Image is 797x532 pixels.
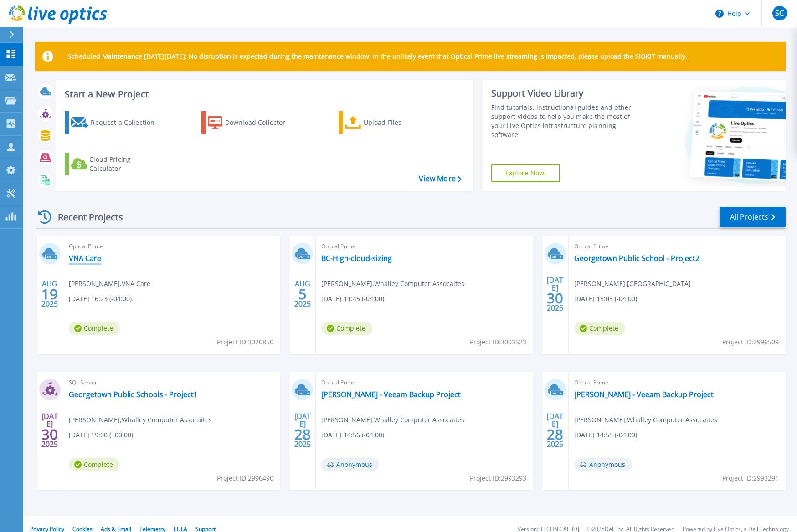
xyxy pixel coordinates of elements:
div: Support Video Library [491,87,645,99]
a: Georgetown Public School - Project2 [574,254,699,263]
span: [PERSON_NAME] , [GEOGRAPHIC_DATA] [574,279,691,289]
a: BC-High-cloud-sizing [321,254,392,263]
span: 28 [294,430,311,438]
span: [PERSON_NAME] , VNA Care [69,279,150,289]
a: Georgetown Public Schools - Project1 [69,390,198,399]
span: [PERSON_NAME] , Whalley Computer Assocaites [69,415,212,425]
span: 5 [298,290,307,298]
span: [DATE] 19:00 (+00:00) [69,430,133,440]
a: [PERSON_NAME] - Veeam Backup Project [321,390,461,399]
div: Find tutorials, instructional guides and other support videos to help you make the most of your L... [491,103,645,139]
span: Project ID: 3003523 [470,337,526,347]
span: Project ID: 2996490 [217,473,273,483]
a: Explore Now! [491,164,560,182]
span: [DATE] 14:55 (-04:00) [574,430,637,440]
span: [DATE] 16:23 (-04:00) [69,294,132,304]
div: Request a Collection [91,113,164,132]
span: SQL Server [69,378,275,388]
span: Project ID: 2993291 [722,473,779,483]
span: [DATE] 14:56 (-04:00) [321,430,384,440]
span: [DATE] 11:45 (-04:00) [321,294,384,304]
span: 30 [547,294,563,302]
div: [DATE] 2025 [41,414,58,447]
span: Anonymous [574,458,632,471]
span: Optical Prime [69,241,275,251]
span: Optical Prime [321,378,527,388]
a: Download Collector [201,111,303,134]
span: Complete [69,458,120,471]
span: Project ID: 2993293 [470,473,526,483]
a: Request a Collection [65,111,166,134]
div: [DATE] 2025 [294,414,311,447]
span: Optical Prime [574,241,780,251]
span: Complete [69,322,120,335]
a: [PERSON_NAME] - Veeam Backup Project [574,390,714,399]
span: Project ID: 3020850 [217,337,273,347]
span: Complete [574,322,625,335]
a: VNA Care [69,254,101,263]
span: Optical Prime [574,378,780,388]
div: Recent Projects [35,206,135,228]
span: Complete [321,322,372,335]
span: [DATE] 15:03 (-04:00) [574,294,637,304]
span: Optical Prime [321,241,527,251]
div: AUG 2025 [41,277,58,311]
div: Download Collector [225,113,298,132]
span: [PERSON_NAME] , Whalley Computer Assocaites [321,279,464,289]
div: Cloud Pricing Calculator [89,155,162,173]
div: Upload Files [364,113,437,132]
a: Cloud Pricing Calculator [65,153,166,175]
span: [PERSON_NAME] , Whalley Computer Assocaites [574,415,717,425]
span: Anonymous [321,458,379,471]
span: Project ID: 2996509 [722,337,779,347]
a: Upload Files [339,111,440,134]
p: Scheduled Maintenance [DATE][DATE]: No disruption is expected during the maintenance window. In t... [68,53,687,60]
span: 28 [547,430,563,438]
span: 19 [41,290,58,298]
div: [DATE] 2025 [546,277,564,311]
span: [PERSON_NAME] , Whalley Computer Assocaites [321,415,464,425]
span: 30 [41,430,58,438]
a: All Projects [720,207,786,227]
span: SC [775,10,784,17]
a: View More [419,174,461,183]
h3: Start a New Project [65,89,461,99]
div: AUG 2025 [294,277,311,311]
div: [DATE] 2025 [546,414,564,447]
